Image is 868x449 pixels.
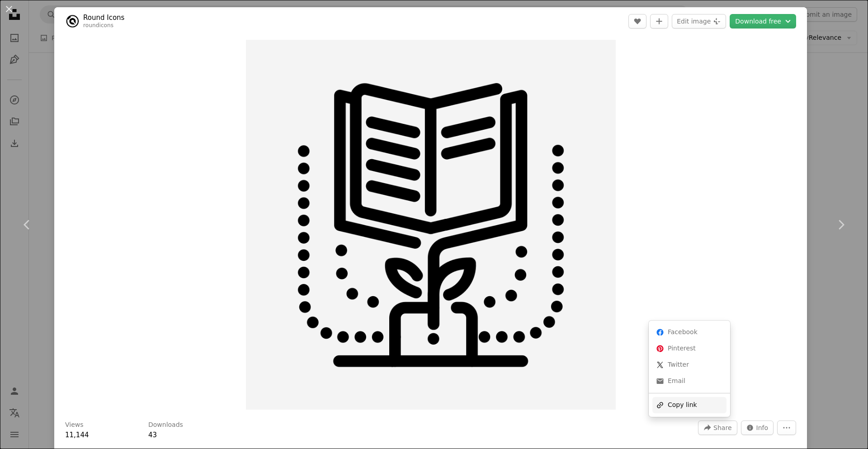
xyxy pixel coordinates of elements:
[652,324,726,340] a: Share on Facebook
[652,340,726,357] a: Share on Pinterest
[652,397,726,413] div: Copy link
[698,421,737,435] button: Share this image
[652,373,726,389] a: Share over email
[649,321,730,417] div: Share this image
[652,357,726,373] a: Share on Twitter
[713,421,731,435] span: Share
